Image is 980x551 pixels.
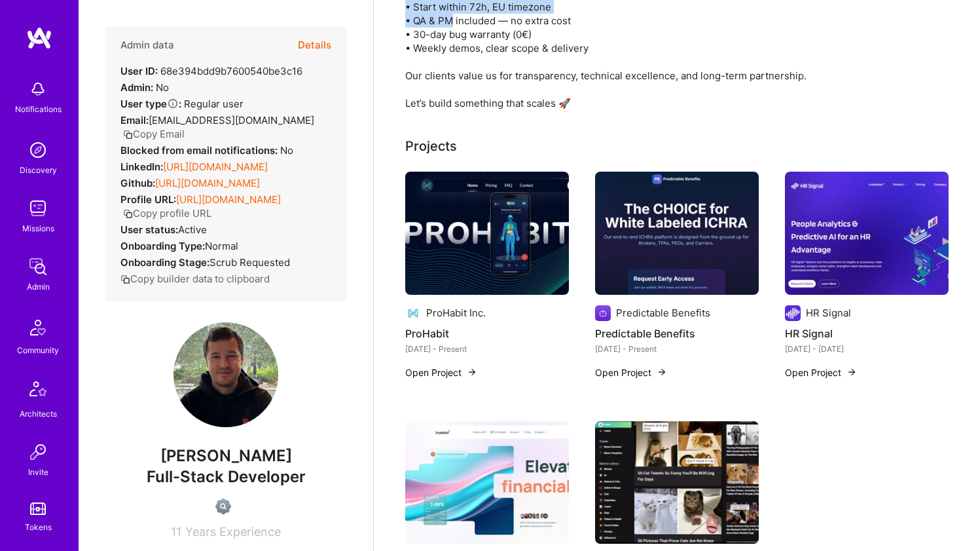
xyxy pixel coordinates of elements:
span: normal [205,240,238,252]
div: Community [17,343,59,357]
strong: User ID: [120,65,158,77]
img: arrow-right [657,367,667,377]
button: Copy profile URL [123,206,211,220]
strong: Github: [120,177,155,189]
a: [URL][DOMAIN_NAME] [163,161,268,173]
span: Full-Stack Developer [147,467,306,486]
a: [URL][DOMAIN_NAME] [176,193,281,206]
span: Scrub Requested [209,256,290,269]
strong: User status: [120,223,178,236]
img: User Avatar [173,322,278,427]
div: No [120,81,169,94]
h4: Predictable Benefits [595,325,759,342]
span: [PERSON_NAME] [105,446,347,466]
div: [DATE] - Present [595,342,759,356]
i: icon Copy [123,209,133,219]
h4: HR Signal [785,325,949,342]
div: 68e394bdd9b7600540be3c16 [120,64,302,78]
a: [URL][DOMAIN_NAME] [155,177,260,189]
div: Architects [20,407,57,421]
span: Years Experience [185,525,281,539]
div: [DATE] - [DATE] [785,342,949,356]
div: HR Signal [806,306,851,320]
img: arrow-right [467,367,477,377]
span: [EMAIL_ADDRESS][DOMAIN_NAME] [149,114,314,126]
h4: Admin data [120,39,174,51]
button: Open Project [785,366,857,379]
div: Missions [22,221,54,235]
i: Help [167,98,179,109]
img: logo [26,26,52,50]
button: Details [298,26,331,64]
img: Not Scrubbed [215,499,231,514]
div: No [120,143,293,157]
strong: Blocked from email notifications: [120,144,280,157]
img: Investor2 — Automated Tax Reporting Platform for Crypto Traders [405,421,569,544]
button: Open Project [405,366,477,379]
img: arrow-right [846,367,857,377]
span: 11 [171,525,181,539]
div: Predictable Benefits [616,306,710,320]
img: Architects [22,375,54,407]
div: Tokens [25,520,52,534]
img: Company logo [405,305,421,321]
strong: Onboarding Type: [120,240,205,252]
img: Company logo [595,305,611,321]
img: tokens [30,503,46,515]
img: HR Signal [785,172,949,295]
h4: ProHabit [405,325,569,342]
img: Community [22,312,54,343]
button: Copy Email [123,127,185,141]
strong: Email: [120,114,149,126]
div: Discovery [20,163,57,177]
strong: Profile URL: [120,193,176,206]
div: Admin [27,280,50,294]
div: Notifications [15,102,62,116]
span: Active [178,223,207,236]
div: Projects [405,136,457,156]
button: Copy builder data to clipboard [120,272,270,286]
button: Open Project [595,366,667,379]
img: admin teamwork [25,254,51,280]
img: bell [25,76,51,102]
i: icon Copy [123,130,133,140]
i: icon Copy [120,275,130,284]
div: ProHabit Inc. [426,306,486,320]
strong: Admin: [120,81,153,94]
img: Company logo [785,305,801,321]
img: Invite [25,439,51,465]
div: [DATE] - Present [405,342,569,356]
img: Predictable Benefits [595,172,759,295]
div: Regular user [120,97,244,111]
img: teamwork [25,195,51,221]
strong: Onboarding Stage: [120,256,209,269]
div: Invite [28,465,48,479]
img: ProHabit [405,172,569,295]
img: discovery [25,137,51,163]
strong: LinkedIn: [120,161,163,173]
strong: User type : [120,98,181,110]
img: Memehead | Social Media Platform [595,421,759,544]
